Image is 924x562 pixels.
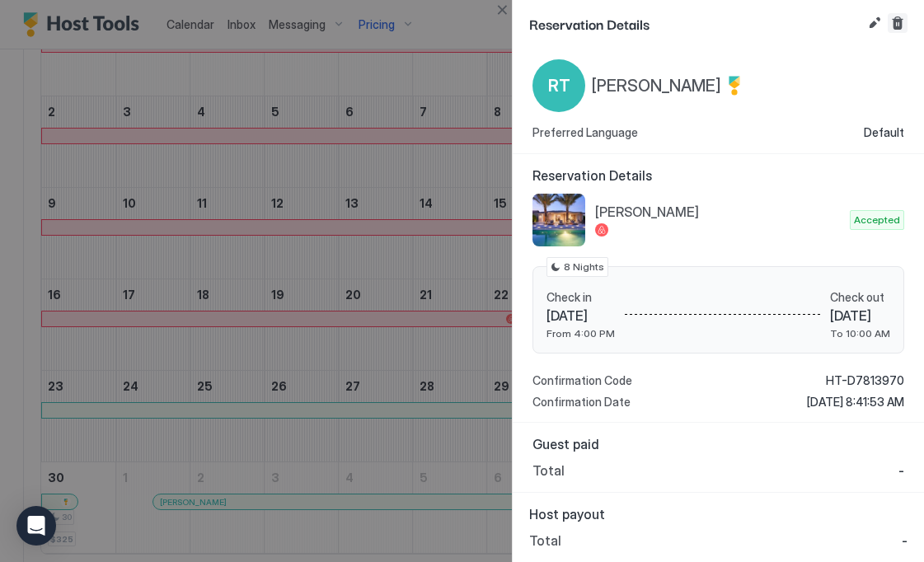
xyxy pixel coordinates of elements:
span: [DATE] [546,307,615,324]
span: To 10:00 AM [830,327,890,340]
span: RT [548,73,570,98]
span: Total [529,532,561,549]
span: Check in [546,290,615,305]
span: Host payout [529,506,908,522]
span: Confirmation Date [532,395,631,410]
span: Preferred Language [532,125,638,140]
span: Confirmation Code [532,373,632,388]
span: - [902,532,908,549]
span: Reservation Details [532,167,904,184]
span: HT-D7813970 [826,373,904,388]
span: [PERSON_NAME] [595,204,843,220]
span: - [898,462,904,479]
span: Check out [830,290,890,305]
button: Edit reservation [865,13,884,33]
span: From 4:00 PM [546,327,615,340]
span: Total [532,462,565,479]
span: [DATE] [830,307,890,324]
span: [PERSON_NAME] [592,76,721,96]
button: Cancel reservation [888,13,908,33]
span: 8 Nights [564,260,604,274]
span: Default [864,125,904,140]
span: Guest paid [532,436,904,452]
span: [DATE] 8:41:53 AM [807,395,904,410]
span: Accepted [854,213,900,227]
span: Reservation Details [529,13,861,34]
div: Open Intercom Messenger [16,506,56,546]
div: listing image [532,194,585,246]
